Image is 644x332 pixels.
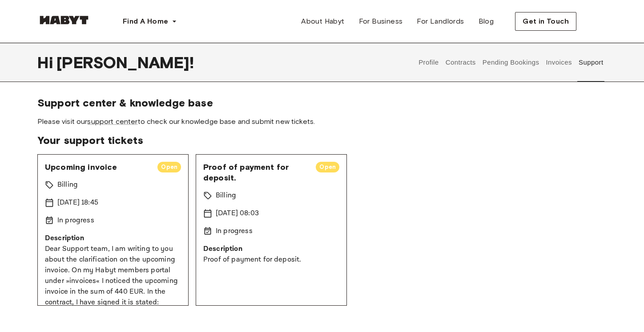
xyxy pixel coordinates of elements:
[56,53,194,72] span: [PERSON_NAME] !
[57,215,94,226] p: In progress
[37,16,91,25] img: Habyt
[37,53,56,72] span: Hi
[591,13,607,29] img: avatar
[45,162,150,172] span: Upcoming invoice
[37,134,607,147] span: Your support tickets
[418,43,440,82] button: Profile
[417,16,464,27] span: For Landlords
[515,12,576,31] button: Get in Touch
[87,117,137,126] a: support center
[479,16,494,27] span: Blog
[57,180,78,190] p: Billing
[203,254,339,265] p: Proof of payment for deposit.
[216,226,253,237] p: In progress
[444,43,477,82] button: Contracts
[523,16,569,27] span: Get in Touch
[352,12,410,30] a: For Business
[57,197,98,208] p: [DATE] 18:45
[203,244,339,254] p: Description
[45,233,181,244] p: Description
[481,43,540,82] button: Pending Bookings
[203,162,309,183] span: Proof of payment for deposit.
[37,117,607,127] span: Please visit our to check our knowledge base and submit new tickets.
[301,16,344,27] span: About Habyt
[415,43,607,82] div: user profile tabs
[316,163,339,172] span: Open
[577,43,604,82] button: Support
[37,96,607,110] span: Support center & knowledge base
[545,43,573,82] button: Invoices
[294,12,351,30] a: About Habyt
[116,12,184,30] button: Find A Home
[216,190,236,201] p: Billing
[410,12,471,30] a: For Landlords
[123,16,168,27] span: Find A Home
[359,16,403,27] span: For Business
[157,163,181,172] span: Open
[216,208,259,219] p: [DATE] 08:03
[471,12,501,30] a: Blog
